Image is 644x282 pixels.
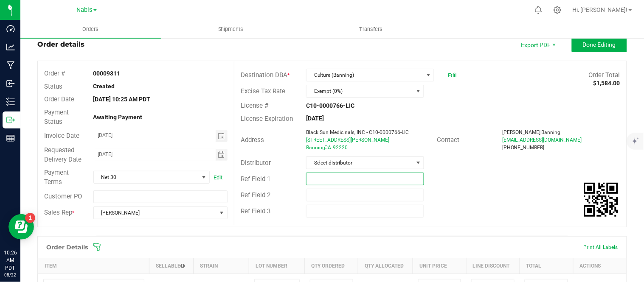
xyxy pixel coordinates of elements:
[358,258,413,274] th: Qty Allocated
[593,80,620,87] strong: $1,584.00
[194,258,249,274] th: Strain
[44,95,74,103] span: Order Date
[512,37,563,52] li: Export PDF
[161,20,301,38] a: Shipments
[6,134,15,142] inline-svg: Reports
[241,87,285,95] span: Excise Tax Rate
[573,258,627,274] th: Actions
[306,102,354,109] strong: C10-0000766-LIC
[573,6,628,13] span: Hi, [PERSON_NAME]!
[307,85,413,97] span: Exempt (0%)
[413,258,467,274] th: Unit Price
[93,96,151,103] strong: [DATE] 10:25 AM PDT
[241,159,271,167] span: Distributor
[93,83,115,89] strong: Created
[502,145,545,151] span: [PHONE_NUMBER]
[583,41,616,48] span: Done Editing
[71,25,110,33] span: Orders
[6,43,15,51] inline-svg: Analytics
[94,171,199,183] span: Net 30
[241,175,270,183] span: Ref Field 1
[502,129,541,135] span: [PERSON_NAME]
[306,137,389,143] span: [STREET_ADDRESS][PERSON_NAME]
[466,258,520,274] th: Line Discount
[44,109,69,126] span: Payment Status
[44,193,82,200] span: Customer PO
[249,258,305,274] th: Lot Number
[44,132,79,140] span: Invoice Date
[241,115,293,123] span: License Expiration
[589,71,620,79] span: Order Total
[241,71,287,79] span: Destination DBA
[306,115,324,122] strong: [DATE]
[241,136,264,144] span: Address
[324,145,331,151] span: CA
[348,25,394,33] span: Transfers
[301,20,442,38] a: Transfers
[4,249,17,272] p: 10:26 AM PDT
[94,207,217,219] span: [PERSON_NAME]
[552,6,563,14] div: Manage settings
[44,169,69,186] span: Payment Terms
[93,114,143,120] strong: Awaiting Payment
[8,214,34,240] iframe: Resource center
[520,258,573,274] th: Total
[448,72,457,78] a: Edit
[25,213,35,223] iframe: Resource center unread badge
[37,39,84,50] div: Order details
[4,272,17,278] p: 08/22
[241,102,268,109] span: License #
[44,70,65,77] span: Order #
[38,258,149,274] th: Item
[216,130,228,142] span: Toggle calendar
[241,191,270,199] span: Ref Field 2
[93,70,121,77] strong: 00009311
[44,209,72,216] span: Sales Rep
[584,183,618,217] img: Scan me!
[207,25,255,33] span: Shipments
[149,258,194,274] th: Sellable
[44,83,62,90] span: Status
[572,37,627,52] button: Done Editing
[542,129,561,135] span: Banning
[44,146,82,164] span: Requested Delivery Date
[306,129,409,135] span: Black Sun Medicinals, INC - C10-0000766-LIC
[46,244,88,251] h1: Order Details
[305,258,358,274] th: Qty Ordered
[6,61,15,70] inline-svg: Manufacturing
[20,20,161,38] a: Orders
[323,145,324,151] span: ,
[306,145,325,151] span: Banning
[307,69,423,81] span: Culture (Banning)
[214,174,223,181] a: Edit
[6,25,15,33] inline-svg: Dashboard
[437,136,459,144] span: Contact
[307,157,413,169] span: Select distributor
[333,145,348,151] span: 92220
[6,98,15,106] inline-svg: Inventory
[584,183,618,217] qrcode: 00009311
[6,116,15,124] inline-svg: Outbound
[216,149,228,161] span: Toggle calendar
[77,6,93,14] span: Nabis
[6,79,15,88] inline-svg: Inbound
[241,207,270,215] span: Ref Field 3
[502,137,582,143] span: [EMAIL_ADDRESS][DOMAIN_NAME]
